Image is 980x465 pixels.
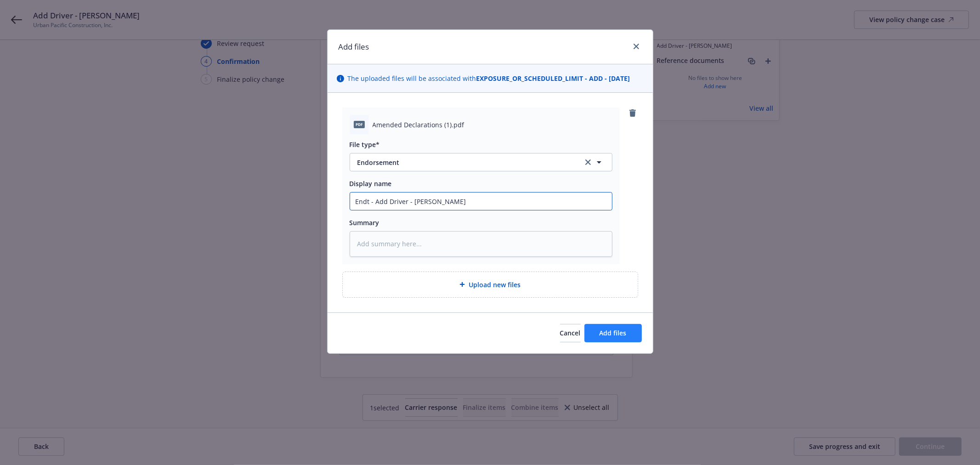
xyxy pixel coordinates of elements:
[357,158,570,167] span: Endorsement
[342,272,638,298] div: Upload new files
[560,324,581,342] button: Cancel
[350,153,612,171] button: Endorsementclear selection
[584,324,642,342] button: Add files
[348,74,630,83] span: The uploaded files will be associated with
[469,280,521,289] span: Upload new files
[354,121,365,128] span: pdf
[560,329,581,337] span: Cancel
[350,140,380,149] span: File type*
[350,193,612,210] input: Add display name here...
[339,41,369,53] h1: Add files
[373,120,465,130] span: Amended Declarations (1).pdf
[350,218,380,227] span: Summary
[627,108,638,119] a: remove
[631,41,642,52] a: close
[583,157,594,168] a: clear selection
[476,74,630,83] strong: EXPOSURE_OR_SCHEDULED_LIMIT - ADD - [DATE]
[600,329,627,337] span: Add files
[350,179,392,188] span: Display name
